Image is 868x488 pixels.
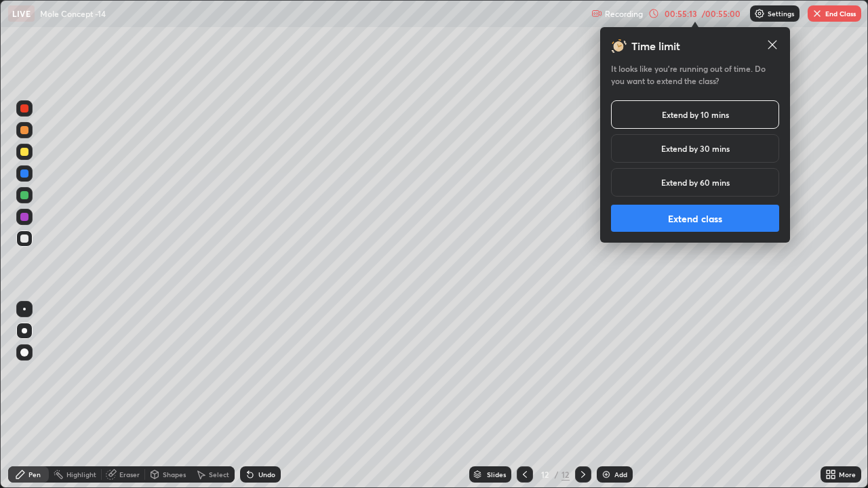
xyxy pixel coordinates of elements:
[812,8,823,19] img: end-class-cross
[754,8,765,19] img: class-settings-icons
[591,8,602,19] img: recording.375f2c34.svg
[601,469,612,480] img: add-slide-button
[611,205,779,232] button: Extend class
[561,468,570,481] div: 12
[605,9,643,19] p: Recording
[661,176,730,188] h5: Extend by 60 mins
[700,9,742,18] div: / 00:55:00
[555,470,559,479] div: /
[839,471,856,478] div: More
[614,471,627,478] div: Add
[12,8,31,19] p: LIVE
[538,470,552,479] div: 12
[808,5,861,22] button: End Class
[661,142,730,155] h5: Extend by 30 mins
[28,471,41,478] div: Pen
[487,471,506,478] div: Slides
[662,108,729,121] h5: Extend by 10 mins
[66,471,96,478] div: Highlight
[40,8,106,19] p: Mole Concept -14
[611,62,779,87] h5: It looks like you’re running out of time. Do you want to extend the class?
[163,471,186,478] div: Shapes
[119,471,140,478] div: Eraser
[768,10,794,17] p: Settings
[662,9,700,18] div: 00:55:13
[258,471,275,478] div: Undo
[209,471,229,478] div: Select
[631,38,680,54] h3: Time limit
